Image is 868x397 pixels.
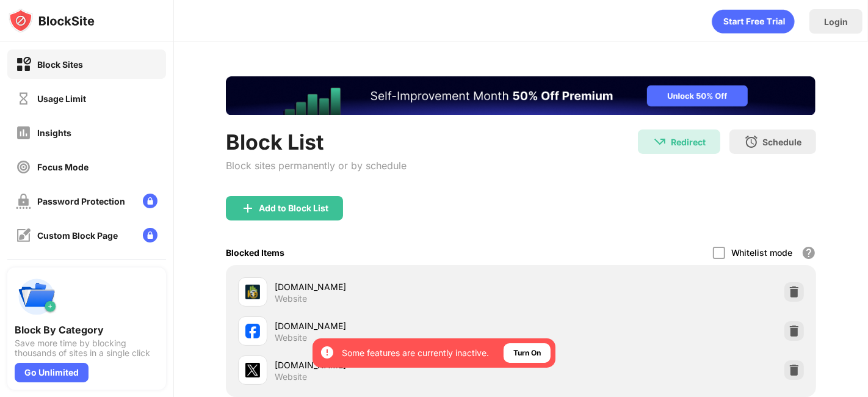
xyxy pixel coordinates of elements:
div: Website [275,293,307,304]
img: favicons [245,363,260,377]
img: error-circle-white.svg [320,345,335,360]
div: Focus Mode [37,162,89,172]
img: favicons [245,324,260,338]
iframe: Banner [226,76,816,115]
div: Go Unlimited [15,363,89,382]
img: block-on.svg [16,57,31,72]
img: insights-off.svg [16,125,31,140]
div: Website [275,332,307,343]
div: Some features are currently inactive. [342,347,489,359]
div: Block Sites [37,59,83,70]
div: Blocked Items [226,247,284,258]
div: Usage Limit [37,93,86,104]
img: time-usage-off.svg [16,91,31,106]
img: logo-blocksite.svg [9,9,95,33]
div: Block By Category [15,324,159,336]
img: favicons [245,285,260,299]
div: Insights [37,128,71,138]
div: Redirect [671,137,706,147]
img: password-protection-off.svg [16,194,31,209]
div: Password Protection [37,196,125,206]
div: animation [712,9,795,34]
div: Turn On [513,347,541,359]
div: Whitelist mode [731,247,793,258]
div: [DOMAIN_NAME] [275,359,521,371]
div: Login [824,16,848,27]
img: customize-block-page-off.svg [16,228,31,243]
img: focus-off.svg [16,159,31,175]
div: Save more time by blocking thousands of sites in a single click [15,338,159,358]
div: [DOMAIN_NAME] [275,280,521,293]
img: lock-menu.svg [143,228,157,242]
div: Add to Block List [259,203,328,213]
div: Custom Block Page [37,230,118,241]
div: Block sites permanently or by schedule [226,159,407,172]
img: push-categories.svg [15,275,59,319]
img: lock-menu.svg [143,194,157,208]
div: Block List [226,129,407,155]
div: Website [275,371,307,382]
div: [DOMAIN_NAME] [275,319,521,332]
div: Schedule [762,137,801,147]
